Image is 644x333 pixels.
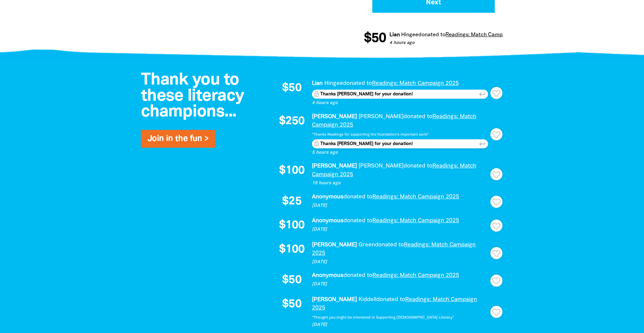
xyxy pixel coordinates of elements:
p: 18 hours ago [312,180,488,187]
em: "Thought you might be interested in Supporting [DEMOGRAPHIC_DATA] Literacy" [312,316,454,319]
p: [DATE] [312,281,488,288]
a: Readings: Match Campaign 2025 [372,273,459,278]
span: donated to [376,297,405,302]
span: Thank you to these literacy champions... [141,73,244,120]
em: Hingee [401,33,418,37]
button: keyboard_return [478,139,488,148]
textarea: Thanks [PERSON_NAME] for your donation! [312,139,488,148]
a: Readings: Match Campaign 2025 [372,81,459,86]
p: [DATE] [312,322,488,328]
p: [DATE] [312,226,488,233]
span: donated to [343,218,372,223]
i: keyboard_return [479,140,486,148]
p: [DATE] [312,202,488,209]
em: [PERSON_NAME] [312,242,357,247]
label: Keep this private [312,139,320,148]
span: donated to [375,242,404,247]
p: [DATE] [312,259,488,266]
textarea: Thanks [PERSON_NAME] for your donation! [312,90,488,99]
a: Join in the fun > [148,135,208,143]
span: donated to [343,194,372,199]
span: $50 [282,83,301,94]
p: 4 hours ago [312,100,488,106]
em: Anonymous [312,273,343,278]
em: "Thanks Readings for supporting the foundation's important work" [312,133,429,136]
span: donated to [343,273,372,278]
em: Anonymous [312,218,343,223]
label: Keep this private [312,89,320,98]
a: Readings: Match Campaign 2025 [372,218,459,223]
em: Anonymous [312,194,343,199]
span: donated to [404,163,432,169]
em: [PERSON_NAME] [359,163,404,169]
p: 5 hours ago [312,149,488,156]
a: Readings: Match Campaign 2025 [445,33,526,37]
span: $250 [279,116,305,127]
em: Hingee [324,81,343,86]
em: Lian [389,33,399,37]
span: donated to [418,33,445,37]
button: keyboard_return [478,90,488,99]
em: Lian [312,81,323,86]
i: keyboard_return [479,91,486,98]
a: Readings: Match Campaign 2025 [312,163,476,177]
em: Kiddell [359,297,376,302]
em: [PERSON_NAME] [359,114,404,119]
em: Green [359,242,375,247]
span: $25 [282,196,301,207]
span: donated to [343,81,372,86]
span: donated to [404,114,432,119]
span: $100 [279,220,305,231]
em: [PERSON_NAME] [312,114,357,119]
em: [PERSON_NAME] [312,297,357,302]
span: $100 [279,244,305,255]
span: $50 [364,32,386,45]
span: $50 [282,299,301,310]
em: [PERSON_NAME] [312,163,357,169]
div: Donation stream [364,28,503,49]
a: Readings: Match Campaign 2025 [372,194,459,199]
span: $50 [282,275,301,286]
span: $100 [279,165,305,177]
p: 4 hours ago [389,40,526,47]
